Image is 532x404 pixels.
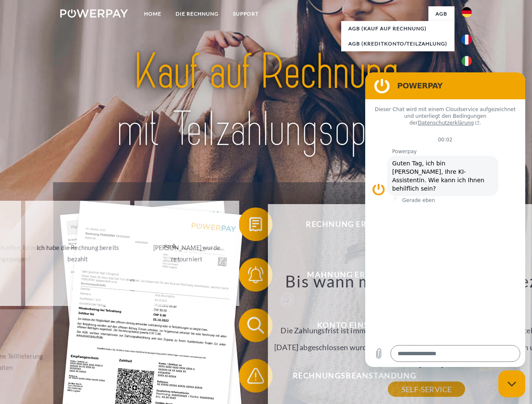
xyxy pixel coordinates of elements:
a: Home [137,6,168,21]
iframe: Schaltfläche zum Öffnen des Messaging-Fensters; Konversation läuft [498,370,525,397]
img: qb_warning.svg [245,365,266,386]
img: title-powerpay_de.svg [80,40,452,161]
img: qb_search.svg [245,315,266,336]
iframe: Messaging-Fenster [365,72,525,367]
a: agb [428,6,454,21]
img: logo-powerpay-white.svg [60,9,128,18]
img: qb_bell.svg [245,264,266,285]
img: de [462,7,472,17]
a: DIE RECHNUNG [168,6,226,21]
a: AGB (Kauf auf Rechnung) [341,21,454,36]
a: AGB (Kreditkonto/Teilzahlung) [341,36,454,51]
button: Konto einsehen [239,308,458,342]
div: [PERSON_NAME] wurde retourniert [139,242,234,265]
img: it [462,56,472,66]
img: fr [462,35,472,45]
div: Ich habe die Rechnung bereits bezahlt [30,242,125,265]
img: qb_bill.svg [245,214,266,235]
button: Rechnungsbeanstandung [239,359,458,393]
a: SUPPORT [226,6,266,21]
a: SELF-SERVICE [388,382,465,397]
